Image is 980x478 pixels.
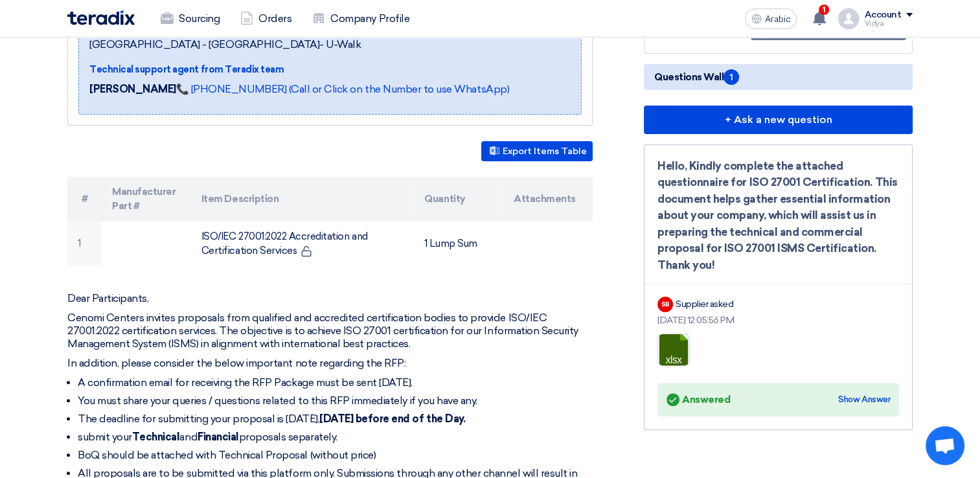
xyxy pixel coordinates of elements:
div: Hello, Kindly complete the attached questionnaire for ISO 27001 Certification. This document help... [657,158,899,274]
font: Export Items Table [503,146,587,157]
font: ISO/IEC 27001:2022 Accreditation and Certification Services [201,231,368,257]
li: submit your and proposals separately. [78,431,593,444]
a: 📞 [PHONE_NUMBER] (Call or Click on the Number to use WhatsApp) [176,83,509,95]
strong: Financial [198,431,239,443]
div: Technical support agent from Teradix team [89,63,571,76]
td: 1 Lump Sum [414,222,503,266]
th: Attachments [503,177,593,222]
a: Sourcing [150,5,230,33]
div: Account [864,10,901,21]
a: __QuestionnaireMSITSchemes_1754467452541.xlsx [658,334,762,412]
li: BoQ should be attached with Technical Proposal (without price) [78,449,593,462]
th: Manufacturer Part # [102,177,191,222]
img: Teradix logo [67,10,135,25]
span: Arabic [764,15,790,24]
span: 1 [724,69,739,85]
span: 1 [819,5,829,15]
td: 1 [67,222,102,266]
th: Item Description [191,177,415,222]
p: Dear Participants, [67,292,593,305]
th: Quantity [414,177,503,222]
button: Arabic [745,8,797,29]
strong: [DATE] before end of the Day. [319,413,465,425]
th: # [67,177,102,222]
button: Export Items Table [481,141,593,161]
font: Orders [258,11,291,27]
font: [GEOGRAPHIC_DATA], [GEOGRAPHIC_DATA] ,[GEOGRAPHIC_DATA] - [GEOGRAPHIC_DATA]- U-Walk [89,23,539,51]
div: Supplier asked [676,297,733,311]
li: You must share your queries / questions related to this RFP immediately if you have any. [78,394,593,407]
li: A confirmation email for receiving the RFP Package must be sent [DATE]. [78,376,593,389]
div: [DATE] 12:05:56 PM [657,313,899,327]
strong: [PERSON_NAME] [89,83,176,95]
font: Questions Wall [654,71,724,83]
button: + Ask a new question [644,106,913,134]
font: Sourcing [179,11,220,27]
p: Cenomi Centers invites proposals from qualified and accredited certification bodies to provide IS... [67,312,593,350]
div: Show Answer [838,393,890,406]
font: Company Profile [330,11,409,27]
a: Open chat [926,426,964,465]
font: Answered [682,393,730,407]
div: SB [657,297,673,312]
strong: Technical [132,431,180,443]
p: In addition, please consider the below important note regarding the RFP: [67,357,593,370]
img: profile_test.png [838,8,859,29]
li: The deadline for submitting your proposal is [DATE], [78,413,593,426]
div: Vidya [864,20,913,27]
a: Orders [230,5,302,33]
